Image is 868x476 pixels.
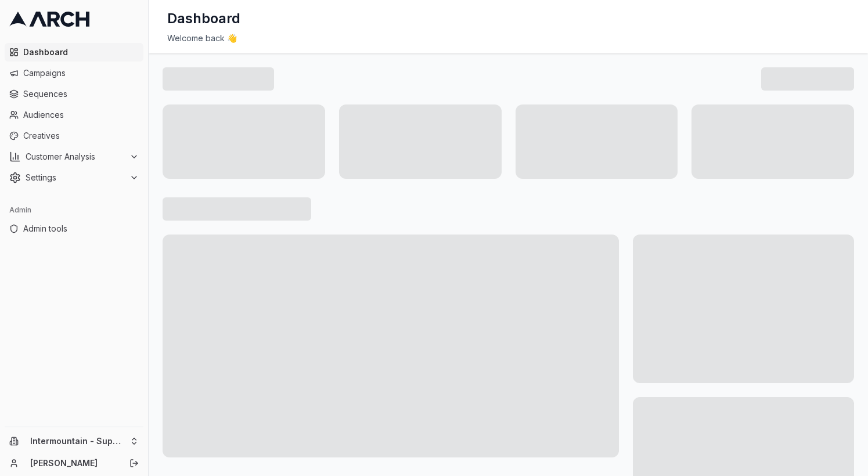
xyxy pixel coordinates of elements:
div: Welcome back 👋 [167,33,849,44]
span: Intermountain - Superior Water & Air [30,436,125,446]
span: Sequences [23,88,139,100]
span: Settings [26,172,125,183]
span: Campaigns [23,67,139,79]
a: [PERSON_NAME] [30,457,117,469]
a: Admin tools [5,219,143,238]
span: Dashboard [23,46,139,58]
a: Creatives [5,127,143,145]
h1: Dashboard [167,9,240,28]
button: Settings [5,168,143,187]
a: Audiences [5,106,143,124]
span: Audiences [23,109,139,121]
span: Creatives [23,130,139,142]
div: Admin [5,201,143,219]
a: Sequences [5,85,143,103]
span: Admin tools [23,223,139,235]
button: Intermountain - Superior Water & Air [5,432,143,450]
button: Customer Analysis [5,147,143,166]
span: Customer Analysis [26,151,125,163]
a: Campaigns [5,64,143,82]
button: Log out [126,455,142,471]
a: Dashboard [5,43,143,62]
